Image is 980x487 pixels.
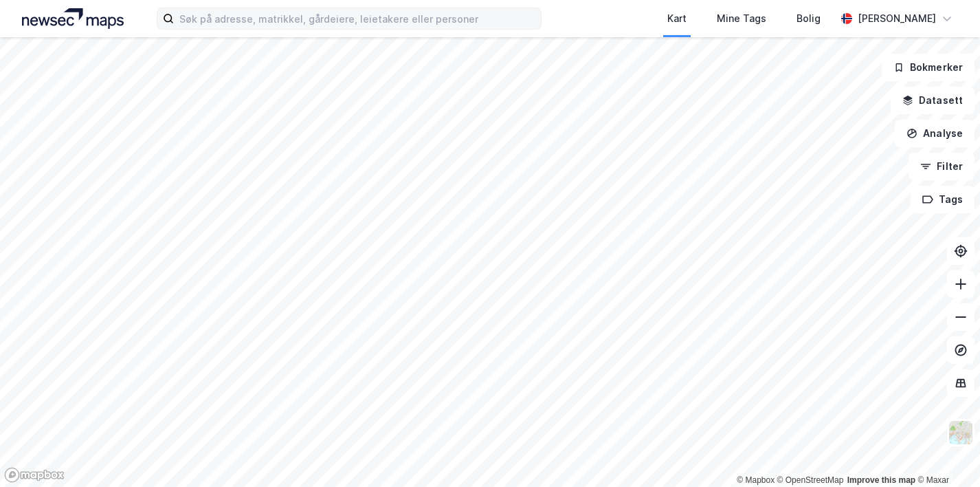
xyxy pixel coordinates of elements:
[895,120,975,147] button: Analyse
[22,8,124,29] img: logo.a4113a55bc3d86da70a041830d287a7e.svg
[882,54,975,81] button: Bokmerker
[858,10,936,27] div: [PERSON_NAME]
[667,10,687,27] div: Kart
[777,475,844,485] a: OpenStreetMap
[911,421,980,487] iframe: Chat Widget
[4,467,65,483] a: Mapbox homepage
[847,475,915,485] a: Improve this map
[737,475,775,485] a: Mapbox
[717,10,766,27] div: Mine Tags
[797,10,821,27] div: Bolig
[911,186,975,213] button: Tags
[948,420,974,446] img: Z
[891,87,975,114] button: Datasett
[174,8,541,29] input: Søk på adresse, matrikkel, gårdeiere, leietakere eller personer
[909,153,975,180] button: Filter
